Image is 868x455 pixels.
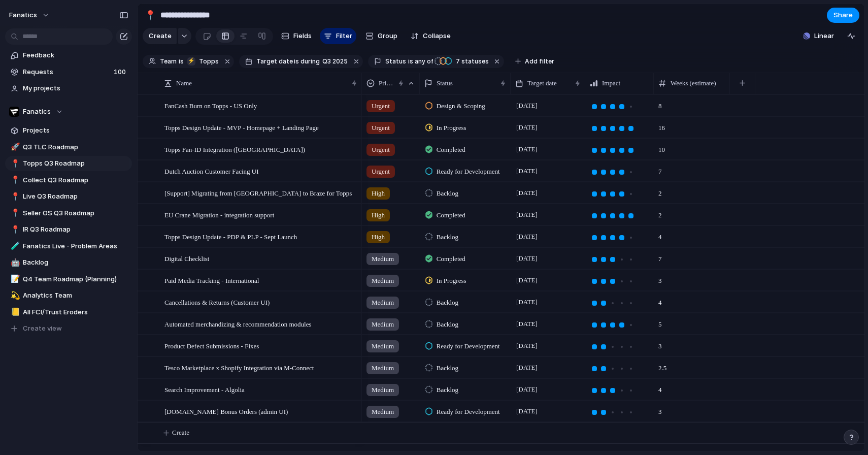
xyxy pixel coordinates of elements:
[437,101,485,111] span: Design & Scoping
[654,139,729,155] span: 10
[185,56,221,67] button: ⚡Topps
[5,272,132,287] a: 📝Q4 Team Roadmap (Planning)
[11,224,18,236] div: 📍
[5,104,132,119] button: Fanatics
[164,209,274,220] span: EU Crane Migration - integration support
[164,231,297,242] span: Topps Design Update - PDP & PLP - Sept Launch
[799,28,838,44] button: Linear
[654,248,729,264] span: 7
[437,276,466,286] span: In Progress
[164,405,288,417] span: [DOMAIN_NAME] Bonus Orders (admin UI)
[514,100,540,112] span: [DATE]
[23,241,128,251] span: Fanatics Live - Problem Areas
[437,341,500,351] span: Ready for Development
[9,241,19,251] button: 🧪
[5,48,132,63] a: Feedback
[654,161,729,177] span: 7
[372,363,394,373] span: Medium
[654,226,729,242] span: 4
[177,56,186,67] button: is
[437,254,465,264] span: Completed
[654,270,729,286] span: 3
[293,56,321,67] button: isduring
[654,401,729,417] span: 3
[5,64,132,80] a: Requests100
[372,210,385,220] span: High
[23,142,128,152] span: Q3 TLC Roadmap
[23,175,128,185] span: Collect Q3 Roadmap
[5,321,132,336] button: Create view
[9,191,19,202] button: 📍
[372,319,394,330] span: Medium
[23,290,128,301] span: Analytics Team
[514,340,540,352] span: [DATE]
[322,57,348,66] span: Q3 2025
[9,257,19,268] button: 🤖
[160,57,177,66] span: Team
[164,340,259,351] span: Product Defect Submissions - Fixes
[23,50,128,60] span: Feedback
[256,57,293,66] span: Target date
[164,362,314,373] span: Tesco Marketplace x Shopify Integration via M-Connect
[437,385,458,395] span: Backlog
[372,145,390,155] span: Urgent
[437,188,458,199] span: Backlog
[11,207,18,219] div: 📍
[5,7,55,23] button: fanatics
[437,123,466,133] span: In Progress
[9,158,19,169] button: 📍
[5,206,132,221] div: 📍Seller OS Q3 Roadmap
[9,307,19,317] button: 📒
[114,67,128,77] span: 100
[164,165,259,177] span: Dutch Auction Customer Facing UI
[437,298,458,308] span: Backlog
[385,57,406,66] span: Status
[164,296,270,308] span: Cancellations & Returns (Customer UI)
[437,167,500,177] span: Ready for Development
[514,383,540,396] span: [DATE]
[164,318,312,330] span: Automated merchandizing & recommendation modules
[372,298,394,308] span: Medium
[514,165,540,177] span: [DATE]
[437,210,465,220] span: Completed
[5,255,132,270] div: 🤖Backlog
[5,222,132,237] a: 📍IR Q3 Roadmap
[525,57,554,66] span: Add filter
[336,31,352,41] span: Filter
[145,8,156,22] div: 📍
[379,78,394,88] span: Priority
[372,385,394,395] span: Medium
[9,208,19,218] button: 📍
[23,257,128,268] span: Backlog
[453,57,461,65] span: 7
[143,28,177,44] button: Create
[360,28,403,44] button: Group
[413,57,433,66] span: any of
[378,31,397,41] span: Group
[294,57,299,66] span: is
[11,273,18,285] div: 📝
[437,145,465,155] span: Completed
[23,191,128,202] span: Live Q3 Roadmap
[654,95,729,111] span: 8
[372,167,390,177] span: Urgent
[9,224,19,235] button: 📍
[23,125,128,136] span: Projects
[23,307,128,317] span: All FCI/Trust Eroders
[9,142,19,152] button: 🚀
[11,191,18,203] div: 📍
[5,140,132,155] a: 🚀Q3 TLC Roadmap
[11,306,18,318] div: 📒
[654,336,729,351] span: 3
[833,10,853,20] span: Share
[164,121,319,133] span: Topps Design Update - MVP - Homepage + Landing Page
[5,173,132,188] div: 📍Collect Q3 Roadmap
[602,78,620,88] span: Impact
[437,363,458,373] span: Backlog
[23,208,128,218] span: Seller OS Q3 Roadmap
[142,7,158,23] button: 📍
[453,57,489,66] span: statuses
[5,156,132,171] div: 📍Topps Q3 Roadmap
